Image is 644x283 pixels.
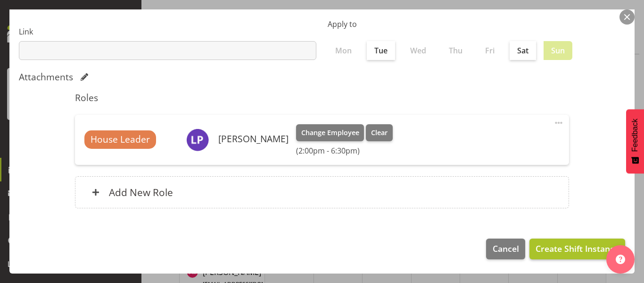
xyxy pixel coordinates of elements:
[493,242,519,255] span: Cancel
[478,41,502,60] label: Fri
[218,134,289,144] h6: [PERSON_NAME]
[486,239,525,259] button: Cancel
[296,124,364,141] button: Change Employee
[91,133,150,146] span: House Leader
[109,186,173,198] h6: Add New Role
[301,128,359,138] span: Change Employee
[186,129,209,151] img: lydia-peters9732.jpg
[371,128,388,138] span: Clear
[296,146,393,155] h6: (2:00pm - 6:30pm)
[441,41,470,60] label: Thu
[19,71,73,83] h5: Attachments
[328,41,359,60] label: Mon
[626,109,644,173] button: Feedback - Show survey
[403,41,434,60] label: Wed
[631,119,639,152] span: Feedback
[510,41,536,60] label: Sat
[328,18,625,30] label: Apply to
[616,255,625,264] img: help-xxl-2.png
[366,124,393,141] button: Clear
[19,26,316,37] label: Link
[544,41,572,60] label: Sun
[367,41,395,60] label: Tue
[536,242,619,255] span: Create Shift Instance
[529,239,625,259] button: Create Shift Instance
[75,92,569,103] h5: Roles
